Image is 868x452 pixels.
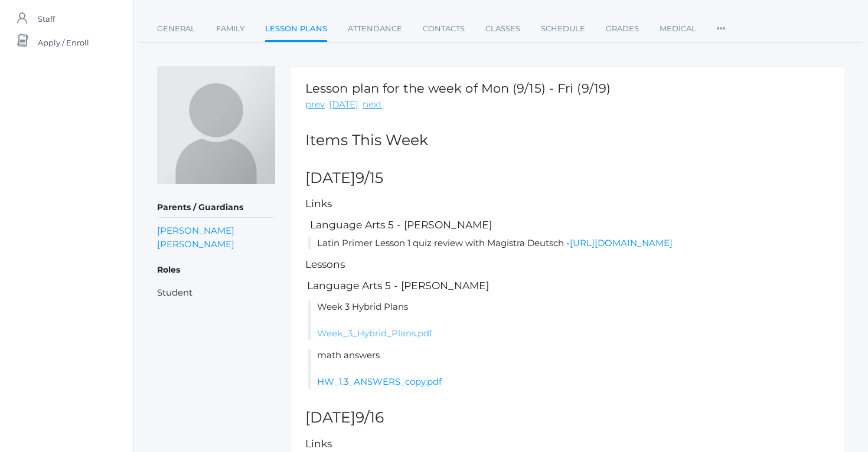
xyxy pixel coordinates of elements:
[329,98,358,112] a: [DATE]
[363,98,382,112] a: next
[541,17,585,41] a: Schedule
[355,169,383,186] span: 9/15
[305,198,829,209] h5: Links
[485,17,520,41] a: Classes
[308,349,829,389] li: math answers
[308,300,829,340] li: Week 3 Hybrid Plans
[570,237,673,248] a: [URL][DOMAIN_NAME]
[305,438,829,450] h5: Links
[308,220,829,231] h5: Language Arts 5 - [PERSON_NAME]
[308,237,829,250] li: Latin Primer Lesson 1 quiz review with Magistra Deutsch -
[305,132,829,149] h2: Items This Week
[348,17,402,41] a: Attendance
[305,410,829,426] h2: [DATE]
[317,327,432,339] a: Week_3_Hybrid_Plans.pdf
[157,198,275,218] h5: Parents / Guardians
[265,17,327,42] a: Lesson Plans
[660,17,696,41] a: Medical
[317,376,442,387] a: HW_1.3_ANSWERS_copy.pdf
[305,280,829,291] h5: Language Arts 5 - [PERSON_NAME]
[305,170,829,186] h2: [DATE]
[606,17,639,41] a: Grades
[305,81,611,95] h1: Lesson plan for the week of Mon (9/15) - Fri (9/19)
[38,7,55,31] span: Staff
[157,286,275,300] li: Student
[38,31,89,54] span: Apply / Enroll
[216,17,244,41] a: Family
[305,259,829,270] h5: Lessons
[157,66,275,184] img: Eli Henry
[157,237,234,251] a: [PERSON_NAME]
[157,260,275,280] h5: Roles
[157,17,195,41] a: General
[157,224,234,237] a: [PERSON_NAME]
[305,98,325,112] a: prev
[423,17,465,41] a: Contacts
[355,408,384,426] span: 9/16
